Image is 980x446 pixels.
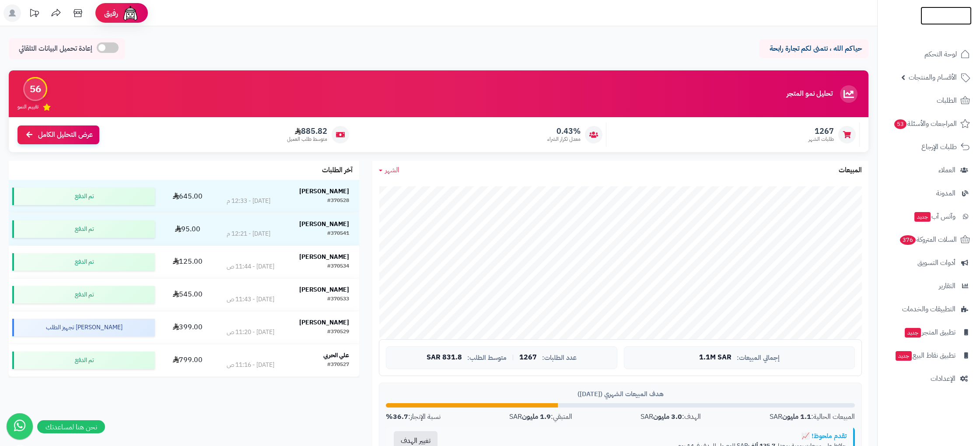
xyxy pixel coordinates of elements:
[227,361,274,369] div: [DATE] - 11:16 ص
[938,164,955,176] span: العملاء
[327,328,349,337] div: #370529
[327,230,349,238] div: #370541
[12,286,155,303] div: تم الدفع
[914,212,931,222] span: جديد
[122,4,139,22] img: ai-face.png
[158,279,217,311] td: 545.00
[883,136,975,157] a: طلبات الإرجاع
[427,354,462,362] span: 831.8 SAR
[17,103,38,111] span: تقييم النمو
[737,354,780,362] span: إجمالي المبيعات:
[327,361,349,369] div: #370527
[894,119,906,129] span: 53
[883,322,975,343] a: تطبيق المتجرجديد
[104,8,118,18] span: رفيق
[883,44,975,65] a: لوحة التحكم
[921,141,957,153] span: طلبات الإرجاع
[38,130,93,140] span: عرض التحليل الكامل
[883,206,975,227] a: وآتس آبجديد
[299,318,349,327] strong: [PERSON_NAME]
[12,319,155,336] div: [PERSON_NAME] تجهيز الطلب
[287,126,327,136] span: 885.82
[227,328,274,337] div: [DATE] - 11:20 ص
[386,411,408,422] strong: 36.7%
[936,187,955,199] span: المدونة
[904,326,955,338] span: تطبيق المتجر
[883,113,975,134] a: المراجعات والأسئلة53
[227,197,270,206] div: [DATE] - 12:33 م
[299,252,349,261] strong: [PERSON_NAME]
[452,432,847,441] div: تقدم ملحوظ! 📈
[905,328,921,338] span: جديد
[902,303,955,315] span: التطبيقات والخدمات
[323,351,349,360] strong: علي الحربي
[770,412,855,422] div: المبيعات الحالية: SAR
[883,299,975,320] a: التطبيقات والخدمات
[299,220,349,229] strong: [PERSON_NAME]
[227,295,274,304] div: [DATE] - 11:43 ص
[12,253,155,271] div: تم الدفع
[899,233,957,246] span: السلات المتروكة
[158,311,217,344] td: 399.00
[931,373,955,385] span: الإعدادات
[379,165,399,175] a: الشهر
[522,411,551,422] strong: 1.9 مليون
[883,368,975,389] a: الإعدادات
[883,183,975,204] a: المدونة
[509,412,572,422] div: المتبقي: SAR
[896,351,912,361] span: جديد
[895,349,955,362] span: تطبيق نقاط البيع
[327,197,349,206] div: #370528
[883,345,975,366] a: تطبيق نقاط البيعجديد
[883,252,975,273] a: أدوات التسويق
[893,118,957,130] span: المراجعات والأسئلة
[512,354,514,361] span: |
[158,246,217,278] td: 125.00
[782,411,811,422] strong: 1.1 مليون
[699,354,731,362] span: 1.1M SAR
[839,167,862,174] h3: المبيعات
[939,280,955,292] span: التقارير
[653,411,682,422] strong: 3.0 مليون
[808,136,834,143] span: طلبات الشهر
[386,412,441,422] div: نسبة الإنجاز:
[386,390,855,399] div: هدف المبيعات الشهري ([DATE])
[467,354,507,362] span: متوسط الطلب:
[23,4,45,24] a: تحديثات المنصة
[913,210,955,223] span: وآتس آب
[227,230,270,238] div: [DATE] - 12:21 م
[920,22,972,40] img: logo-2.png
[640,412,701,422] div: الهدف: SAR
[883,160,975,181] a: العملاء
[322,167,353,174] h3: آخر الطلبات
[547,126,581,136] span: 0.43%
[787,90,833,98] h3: تحليل نمو المتجر
[900,235,916,245] span: 376
[766,44,862,54] p: حياكم الله ، نتمنى لكم تجارة رابحة
[12,220,155,238] div: تم الدفع
[158,344,217,376] td: 799.00
[327,262,349,271] div: #370534
[327,295,349,304] div: #370533
[12,352,155,369] div: تم الدفع
[158,180,217,213] td: 645.00
[519,354,537,362] span: 1267
[17,125,99,144] a: عرض التحليل الكامل
[158,213,217,245] td: 95.00
[883,275,975,296] a: التقارير
[299,187,349,196] strong: [PERSON_NAME]
[909,71,957,84] span: الأقسام والمنتجات
[883,90,975,111] a: الطلبات
[808,126,834,136] span: 1267
[287,136,327,143] span: متوسط طلب العميل
[227,262,274,271] div: [DATE] - 11:44 ص
[19,44,92,54] span: إعادة تحميل البيانات التلقائي
[917,257,955,269] span: أدوات التسويق
[12,188,155,205] div: تم الدفع
[937,94,957,107] span: الطلبات
[547,136,581,143] span: معدل تكرار الشراء
[542,354,577,362] span: عدد الطلبات:
[883,229,975,250] a: السلات المتروكة376
[385,165,399,175] span: الشهر
[924,48,957,60] span: لوحة التحكم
